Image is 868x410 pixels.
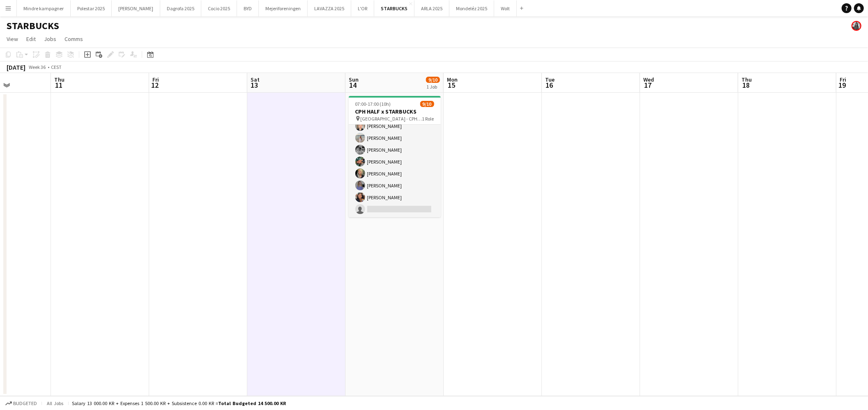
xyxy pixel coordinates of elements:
[23,34,39,44] a: Edit
[351,0,374,16] button: L'OR
[308,0,351,16] button: LAVAZZA 2025
[237,0,259,16] button: BYD
[72,400,286,406] div: Salary 13 000.00 KR + Expenses 1 500.00 KR + Subsistence 0.00 KR =
[494,0,517,16] button: Wolt
[414,0,449,16] button: ARLA 2025
[201,0,237,16] button: Cocio 2025
[7,35,18,43] span: View
[64,35,83,43] span: Comms
[374,0,414,16] button: STARBUCKS
[26,35,36,43] span: Edit
[112,0,160,16] button: [PERSON_NAME]
[13,401,37,406] span: Budgeted
[4,399,38,408] button: Budgeted
[449,0,494,16] button: Mondeléz 2025
[3,34,21,44] a: View
[17,0,71,16] button: Mindre kampagner
[218,400,286,406] span: Total Budgeted 14 500.00 KR
[44,35,56,43] span: Jobs
[51,64,62,70] div: CEST
[45,400,65,406] span: All jobs
[71,0,112,16] button: Polestar 2025
[259,0,308,16] button: Mejeriforeningen
[160,0,201,16] button: Dagrofa 2025
[41,34,60,44] a: Jobs
[7,20,59,32] h1: STARBUCKS
[27,64,48,70] span: Week 36
[7,63,25,71] div: [DATE]
[61,34,86,44] a: Comms
[852,21,861,31] app-user-avatar: Mia Tidemann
